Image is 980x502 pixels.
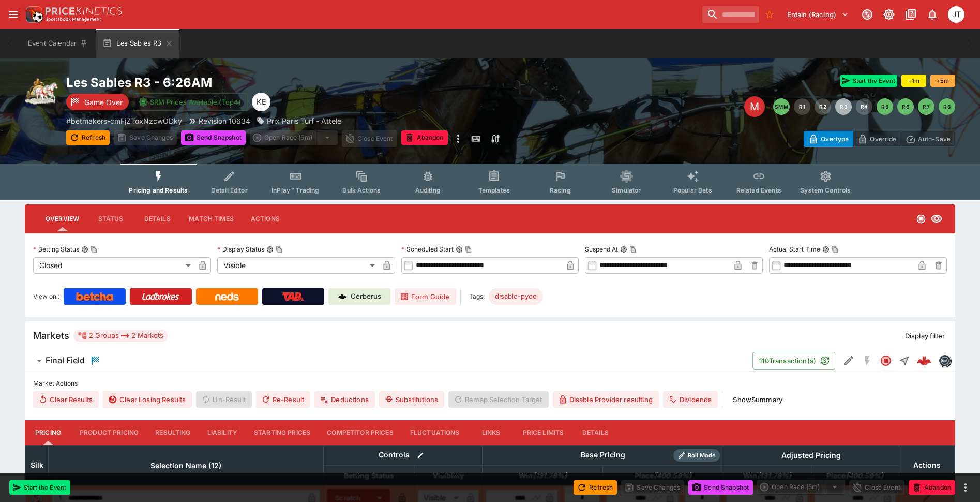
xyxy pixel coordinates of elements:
[732,469,803,482] span: Win(131.78%)
[415,186,441,194] span: Auditing
[215,292,238,301] img: Neds
[533,469,567,482] em: ( 131.78 %)
[314,391,375,408] button: Deductions
[623,469,703,482] span: Place(400.59%)
[142,292,179,301] img: Ladbrokes
[46,7,122,15] img: PriceKinetics
[577,449,629,462] div: Base Pricing
[147,420,199,445] button: Resulting
[489,288,543,305] div: Betting Target: cerberus
[180,206,242,231] button: Match Times
[688,480,753,495] button: Send Snapshot
[515,420,572,445] button: Price Limits
[66,115,182,126] p: Copy To Clipboard
[853,131,901,147] button: Override
[282,292,304,301] img: TabNZ
[781,6,855,23] button: Select Tenant
[822,246,830,253] button: Actual Start TimeCopy To Clipboard
[342,186,381,194] span: Bulk Actions
[877,98,893,115] button: R5
[629,246,637,253] button: Copy To Clipboard
[870,134,896,144] p: Override
[333,469,405,482] span: Betting Status
[897,98,914,115] button: R6
[456,246,463,253] button: Scheduled StartCopy To Clipboard
[478,186,510,194] span: Templates
[257,115,341,126] div: Prix Paris Turf - Attele
[858,5,877,24] button: Connected to PK
[761,6,778,23] button: No Bookmarks
[217,245,264,254] p: Display Status
[256,391,310,408] button: Re-Result
[46,17,101,22] img: Sportsbook Management
[76,292,113,301] img: Betcha
[91,246,98,253] button: Copy To Clipboard
[959,481,972,494] button: more
[901,131,955,147] button: Auto-Save
[139,460,233,472] span: Selection Name (12)
[752,352,835,370] button: 110Transaction(s)
[25,445,49,485] th: Silk
[71,420,147,445] button: Product Pricing
[821,134,849,144] p: Overtype
[452,130,464,147] button: more
[773,98,955,115] nav: pagination navigation
[252,93,270,111] div: Kelvin Entwisle
[414,449,427,462] button: Bulk edit
[832,246,839,253] button: Copy To Clipboard
[723,445,899,465] th: Adjusted Pricing
[395,288,456,305] a: Form Guide
[899,328,951,344] button: Display filter
[804,131,955,147] div: Start From
[250,130,338,145] div: split button
[550,186,571,194] span: Racing
[939,355,951,367] div: betmakers
[81,246,88,253] button: Betting StatusCopy To Clipboard
[794,98,810,115] button: R1
[804,131,853,147] button: Overtype
[553,391,659,408] button: Disable Provider resulting
[684,451,720,460] span: Roll Mode
[84,97,123,108] p: Game Over
[856,98,872,115] button: R4
[877,351,895,370] button: Closed
[744,96,765,117] div: Edit Meeting
[66,130,110,145] button: Refresh
[23,4,43,25] img: PriceKinetics Logo
[489,291,543,302] span: disable-pyoo
[585,245,618,254] p: Suspend At
[25,75,58,108] img: harness_racing.png
[276,246,283,253] button: Copy To Clipboard
[773,98,790,115] button: SMM
[328,288,390,305] a: Cerberus
[574,480,617,495] button: Refresh
[918,134,951,144] p: Auto-Save
[917,353,931,368] img: logo-cerberus--red.svg
[401,132,448,142] span: Mark an event as closed and abandoned.
[901,75,926,87] button: +1m
[899,445,955,485] th: Actions
[620,246,627,253] button: Suspend AtCopy To Clipboard
[769,245,820,254] p: Actual Start Time
[917,353,931,368] div: 3d39160a-d5d1-4a21-80cf-07e41069d96b
[103,391,192,408] button: Clear Losing Results
[96,29,179,58] button: Les Sables R3
[33,330,69,342] h5: Markets
[948,6,964,23] div: Josh Tanner
[945,3,968,26] button: Josh Tanner
[78,330,163,342] div: 2 Groups 2 Markets
[199,420,246,445] button: Liability
[33,391,99,408] button: Clear Results
[266,246,274,253] button: Display StatusCopy To Clipboard
[87,206,134,231] button: Status
[324,445,483,465] th: Controls
[246,420,319,445] button: Starting Prices
[25,420,71,445] button: Pricing
[612,186,641,194] span: Simulator
[37,206,87,231] button: Overview
[916,214,926,224] svg: Closed
[673,186,712,194] span: Popular Bets
[33,257,194,274] div: Closed
[267,115,341,126] p: Prix Paris Turf - Attele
